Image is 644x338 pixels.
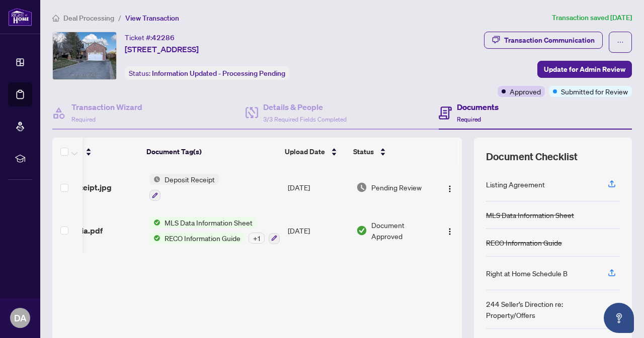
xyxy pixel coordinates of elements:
span: Status [353,146,374,157]
button: Status IconMLS Data Information SheetStatus IconRECO Information Guide+1 [149,217,280,244]
span: ellipsis [617,39,624,46]
h4: Transaction Wizard [71,101,142,113]
th: Upload Date [281,138,349,166]
span: Information Updated - Processing Pending [152,69,285,78]
li: / [118,12,121,24]
span: home [52,15,59,22]
button: Logo [442,179,458,195]
img: Document Status [356,182,367,193]
span: Document Approved [371,219,434,242]
div: Transaction Communication [504,32,595,48]
img: Logo [446,228,454,236]
img: Status Icon [149,233,160,244]
div: 244 Seller’s Direction re: Property/Offers [486,298,596,320]
td: [DATE] [284,166,352,209]
span: Approved [510,86,541,97]
span: MLS Data Information Sheet [160,217,257,228]
span: Submitted for Review [561,86,628,97]
span: 42286 [152,33,175,42]
img: Status Icon [149,217,160,228]
button: Transaction Communication [484,32,603,49]
button: Status IconDeposit Receipt [149,174,219,201]
th: Document Tag(s) [142,138,281,166]
div: + 1 [249,233,265,244]
h4: Documents [457,101,499,113]
span: Upload Date [285,146,325,157]
th: (2) File Name [32,138,142,166]
span: Deal Processing [63,14,114,23]
span: Update for Admin Review [544,61,625,77]
span: Required [71,116,96,123]
img: Document Status [356,225,367,236]
img: logo [8,8,32,26]
div: Status: [125,66,289,80]
span: [STREET_ADDRESS] [125,43,199,55]
img: IMG-E12261428_1.jpg [53,32,116,79]
span: RECO Information Guide [160,233,245,244]
div: Right at Home Schedule B [486,268,568,279]
span: View Transaction [125,14,179,23]
button: Logo [442,222,458,239]
div: MLS Data Information Sheet [486,209,574,220]
div: Ticket #: [125,32,175,43]
button: Update for Admin Review [537,61,632,78]
img: Status Icon [149,174,160,185]
span: DA [14,311,27,325]
div: Listing Agreement [486,179,545,190]
th: Status [349,138,435,166]
span: Deposit Receipt [160,174,219,185]
td: [DATE] [284,209,352,252]
h4: Details & People [263,101,347,113]
button: Open asap [604,303,634,333]
div: RECO Information Guide [486,237,562,248]
span: Pending Review [371,182,422,193]
article: Transaction saved [DATE] [552,12,632,24]
span: 3/3 Required Fields Completed [263,116,347,123]
span: Document Checklist [486,150,578,164]
span: Required [457,116,481,123]
img: Logo [446,185,454,193]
